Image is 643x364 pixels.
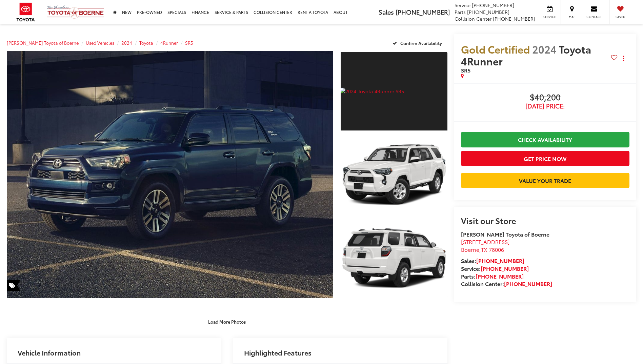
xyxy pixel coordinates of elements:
strong: Collision Center: [461,280,552,287]
span: Collision Center [455,15,491,22]
span: Parts [455,8,466,15]
span: [STREET_ADDRESS] [461,238,510,245]
a: SR5 [185,40,193,46]
span: Saved [613,15,628,19]
span: [PHONE_NUMBER] [493,15,535,22]
strong: Sales: [461,257,524,264]
a: Expand Photo 3 [341,218,447,298]
a: [PERSON_NAME] Toyota of Boerne [7,40,79,46]
img: 2024 Toyota 4Runner SR5 [340,88,448,95]
a: Check Availability [461,132,629,147]
span: Contact [586,15,602,19]
a: 2024 [121,40,132,46]
a: Value Your Trade [461,173,629,188]
a: Expand Photo 2 [341,135,447,215]
span: Boerne [461,245,479,253]
strong: [PERSON_NAME] Toyota of Boerne [461,230,549,238]
span: Service [542,15,557,19]
img: 2024 Toyota 4Runner SR5 [340,134,448,216]
h2: Highlighted Features [244,349,312,356]
a: [STREET_ADDRESS] Boerne,TX 78006 [461,238,510,253]
span: Service [455,2,470,8]
a: [PHONE_NUMBER] [504,280,552,287]
button: Actions [618,53,629,64]
a: Toyota [139,40,153,46]
strong: Parts: [461,272,524,280]
span: [PHONE_NUMBER] [472,2,514,8]
span: Special [7,280,20,291]
img: 2024 Toyota 4Runner SR5 [340,218,448,299]
button: Load More Photos [203,316,250,327]
span: , [461,245,504,253]
span: [PHONE_NUMBER] [467,8,509,15]
span: SR5 [461,66,470,74]
span: [DATE] Price: [461,103,629,109]
strong: Service: [461,264,529,272]
a: [PHONE_NUMBER] [476,257,524,264]
span: Toyota 4Runner [461,42,591,68]
a: Expand Photo 0 [7,51,333,298]
a: [PHONE_NUMBER] [481,264,529,272]
span: dropdown dots [623,56,624,61]
span: $40,200 [461,93,629,103]
span: TX [481,245,487,253]
a: Used Vehicles [86,40,114,46]
button: Get Price Now [461,151,629,166]
span: Gold Certified [461,42,530,56]
h2: Vehicle Information [18,349,81,356]
button: Confirm Availability [389,37,447,49]
a: Expand Photo 1 [341,51,447,131]
span: Sales [379,7,394,16]
span: Confirm Availability [400,40,442,46]
span: Map [564,15,579,19]
span: 78006 [489,245,504,253]
a: [PHONE_NUMBER] [476,272,524,280]
img: Vic Vaughan Toyota of Boerne [47,5,104,19]
span: 2024 [532,42,557,56]
span: [PHONE_NUMBER] [396,7,450,16]
a: 4Runner [160,40,178,46]
h2: Visit our Store [461,216,629,225]
img: 2024 Toyota 4Runner SR5 [3,50,337,300]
